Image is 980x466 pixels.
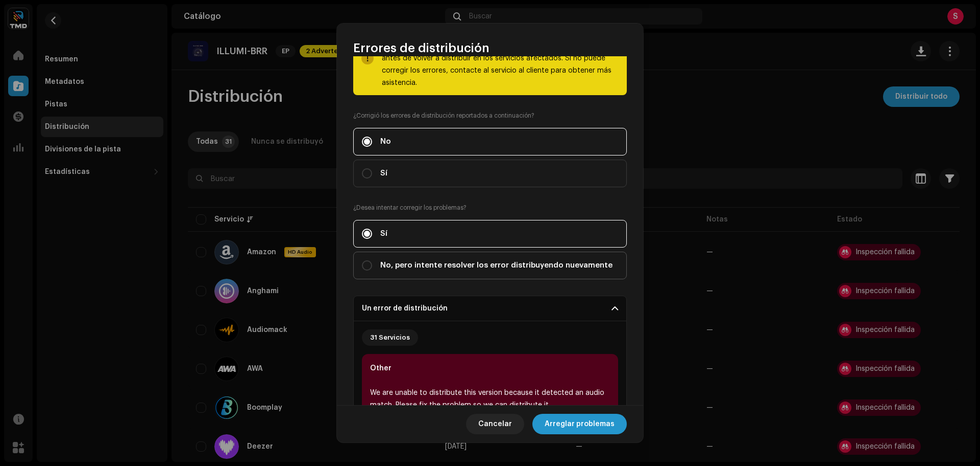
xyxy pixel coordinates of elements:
button: Arreglar problemas [532,414,627,434]
b: Other [370,365,391,372]
span: No, pero intente resolver los error distribuyendo nuevamente [380,260,612,271]
span: Sí [380,168,387,179]
span: Arreglar problemas [545,414,615,434]
div: 31 Servicios [370,334,410,342]
button: Cancelar [466,414,524,434]
span: No [380,136,391,147]
span: Sí [380,228,387,239]
span: Cancelar [478,414,512,434]
div: Seleccionó servicios con un estado de lanzamiento pendiente que contienen errores de distribución... [382,28,619,89]
span: Errores de distribución [353,40,489,56]
label: ¿Corrigió los errores de distribución reportados a continuación? [353,112,627,120]
p-accordion-header: Un error de distribución [353,296,627,321]
p-accordion-content: Un error de distribución [353,321,627,457]
div: We are unable to distribute this version because it detected an audio match. Please fix the probl... [370,387,610,411]
label: ¿Desea intentar corregir los problemas? [353,204,627,212]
